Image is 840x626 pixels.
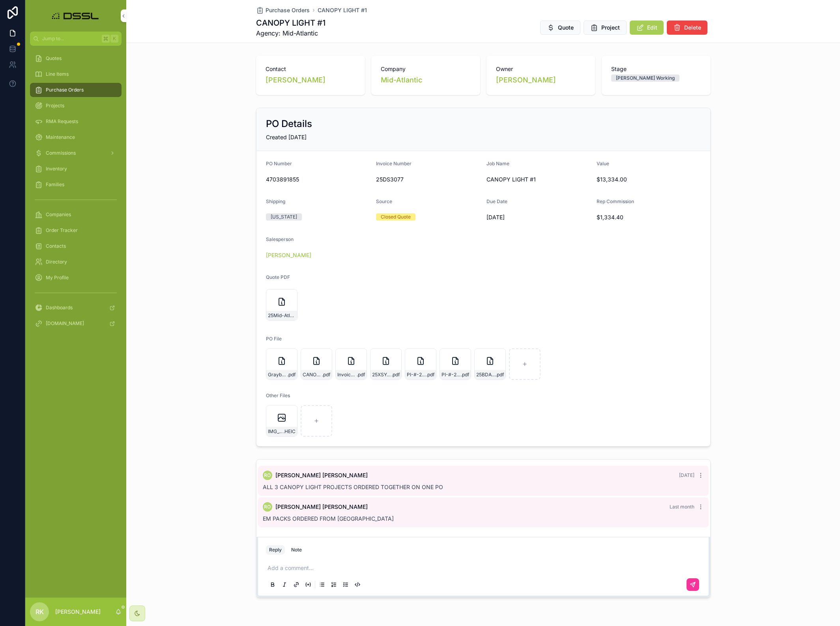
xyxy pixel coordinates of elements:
span: Stage [611,65,701,73]
span: $13,334.00 [597,176,701,183]
span: 25DS3077 [376,176,480,183]
span: .pdf [391,372,400,378]
span: .pdf [357,372,365,378]
a: Contacts [30,239,122,253]
button: Project [584,21,627,35]
span: Salesperson [266,236,294,242]
span: Shipping [266,198,285,204]
span: .pdf [426,372,434,378]
span: Purchase Orders [46,87,84,93]
span: Invoice-25DS3077 [337,372,357,378]
span: Commissions [46,150,76,156]
span: Source [376,198,392,204]
span: [PERSON_NAME] [PERSON_NAME] [275,471,368,479]
span: [DATE] [679,472,694,478]
span: Graybar-PO-4703891855-FESCO-NIH-MLP6 [268,372,287,378]
span: Inventory [46,166,67,172]
span: Dashboards [46,305,73,311]
span: Project [601,24,620,32]
span: CANOPY LIGHT #1 [318,6,367,14]
a: Projects [30,99,122,113]
span: CANOPY LIGHT #1 [486,176,591,183]
span: CANOPY-LIGHT-#1-PACKING-SLIP [303,372,322,378]
span: Quotes [46,55,62,62]
span: Edit [647,24,657,32]
span: Line Items [46,71,69,77]
span: Last month [670,504,694,510]
a: [PERSON_NAME] [266,75,326,86]
span: RMA Requests [46,118,78,125]
span: [DATE] [486,213,591,221]
div: Closed Quote [381,213,411,221]
span: PI-#-25XSY-CANOPY-1 [442,372,461,378]
span: 25XSY-CANOPY [372,372,391,378]
p: [PERSON_NAME] [55,608,101,616]
a: [PERSON_NAME] [266,251,311,259]
button: Quote [540,21,580,35]
span: Owner [496,65,586,73]
span: RO [264,472,271,478]
span: RO [264,504,271,510]
a: Quotes [30,51,122,65]
button: Note [288,545,305,555]
button: Jump to...K [30,32,122,46]
span: .HEIC [283,428,296,435]
button: Delete [667,21,707,35]
span: Job Name [486,161,509,166]
span: 4703891855 [266,176,370,183]
span: $1,334.40 [597,213,701,221]
span: ALL 3 CANOPY LIGHT PROJECTS ORDERED TOGETHER ON ONE PO [263,484,443,490]
span: Delete [684,24,701,32]
span: Maintenance [46,134,75,140]
span: Mid-Atlantic [381,75,422,86]
span: PO Number [266,161,292,166]
span: Agency: Mid-Atlantic [256,28,326,38]
span: Invoice Number [376,161,412,166]
button: Reply [266,545,285,555]
span: [PERSON_NAME] [496,75,556,86]
span: Purchase Orders [266,6,310,14]
span: Order Tracker [46,227,78,234]
div: [US_STATE] [271,213,297,221]
a: Line Items [30,67,122,81]
span: PO File [266,336,282,342]
span: Contacts [46,243,66,249]
a: [DOMAIN_NAME] [30,316,122,331]
span: .pdf [322,372,330,378]
a: Directory [30,255,122,269]
span: 25Mid-Atlantic-CANOPYLIGHT_12-16-2024-4 [268,312,296,319]
div: [PERSON_NAME] Working [616,75,675,82]
span: Created [DATE] [266,134,307,140]
span: [DOMAIN_NAME] [46,320,84,327]
span: Contact [266,65,355,73]
span: 25BDA-CANOPY [476,372,496,378]
span: [PERSON_NAME] [PERSON_NAME] [275,503,368,511]
span: EM PACKS ORDERED FROM [GEOGRAPHIC_DATA] [263,515,394,522]
span: Value [597,161,609,166]
a: Families [30,178,122,192]
a: Maintenance [30,130,122,144]
span: Companies [46,211,71,218]
span: PI-#-25XSY-CANOPY-2 [407,372,426,378]
h2: PO Details [266,118,312,130]
div: scrollable content [25,46,126,341]
span: Projects [46,103,64,109]
img: App logo [50,9,102,22]
span: Quote PDF [266,274,290,280]
a: Purchase Orders [256,6,310,14]
span: .pdf [287,372,296,378]
span: .pdf [461,372,469,378]
span: Other Files [266,392,290,398]
a: RMA Requests [30,114,122,129]
span: K [111,36,118,42]
span: IMG_5945 [268,428,283,435]
div: Note [291,547,302,553]
span: .pdf [496,372,504,378]
a: Companies [30,207,122,222]
span: My Profile [46,275,69,281]
span: Rep Commission [597,198,634,204]
span: Jump to... [42,36,99,42]
span: Due Date [486,198,507,204]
